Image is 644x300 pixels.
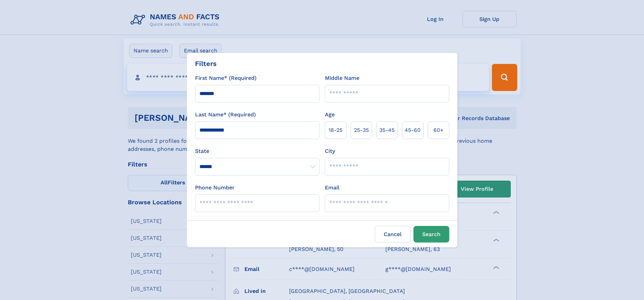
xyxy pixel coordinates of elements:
[375,226,411,243] label: Cancel
[413,226,449,243] button: Search
[325,184,339,192] label: Email
[195,59,217,69] div: Filters
[405,126,421,134] span: 45‑60
[325,74,359,82] label: Middle Name
[195,184,235,192] label: Phone Number
[195,147,319,155] label: State
[195,74,257,82] label: First Name* (Required)
[325,111,335,119] label: Age
[354,126,369,134] span: 25‑35
[195,111,256,119] label: Last Name* (Required)
[329,126,342,134] span: 18‑25
[379,126,395,134] span: 35‑45
[433,126,444,134] span: 60+
[325,147,335,155] label: City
